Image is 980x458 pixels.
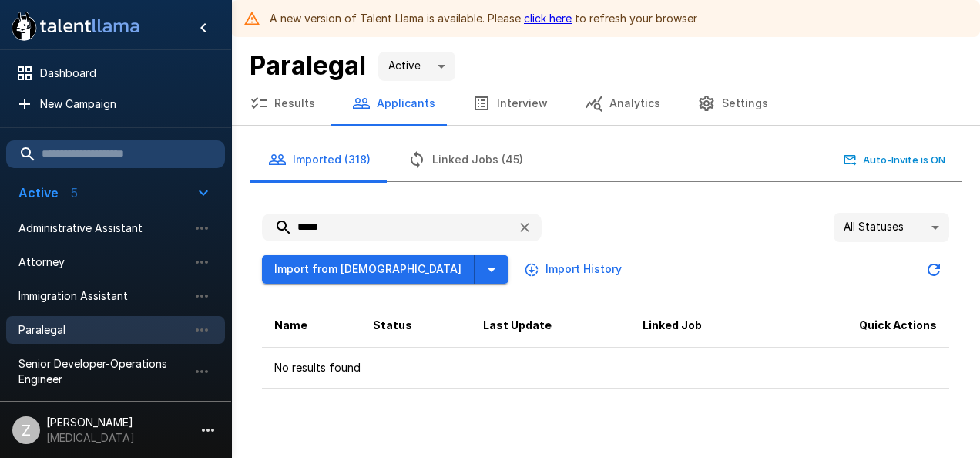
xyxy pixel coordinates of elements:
div: Active [378,52,455,81]
th: Status [361,304,470,348]
button: Analytics [566,82,679,125]
button: Import from [DEMOGRAPHIC_DATA] [262,255,475,284]
th: Name [262,304,361,348]
th: Linked Job [630,304,774,348]
button: Imported (318) [250,138,389,181]
div: A new version of Talent Llama is available. Please to refresh your browser [270,5,697,32]
th: Last Update [471,304,630,348]
button: Interview [454,82,566,125]
th: Quick Actions [774,304,949,348]
div: All Statuses [834,213,949,242]
button: Import History [521,255,628,284]
button: Applicants [334,82,454,125]
a: click here [524,12,572,25]
button: Linked Jobs (45) [389,138,542,181]
button: Updated Today - 3:15 PM [918,254,949,285]
button: Results [231,82,334,125]
button: Settings [679,82,787,125]
b: Paralegal [250,49,366,81]
button: Auto-Invite is ON [841,148,949,172]
td: No results found [262,347,949,388]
